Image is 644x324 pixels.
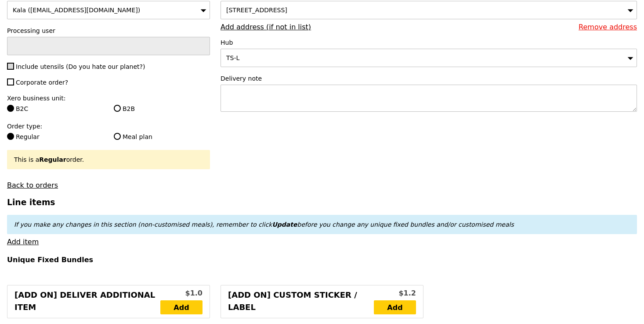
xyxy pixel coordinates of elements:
b: Update [272,221,297,228]
label: Hub [221,38,637,47]
label: Meal plan [114,132,210,141]
h4: Unique Fixed Bundles [7,256,637,264]
label: Order type: [7,122,210,131]
input: Meal plan [114,133,121,140]
h3: Line items [7,198,637,207]
a: Add item [7,238,39,246]
a: Add [374,300,416,314]
span: TS-L [226,54,239,61]
div: This is a order. [14,155,203,164]
input: Regular [7,133,14,140]
span: Kala ([EMAIL_ADDRESS][DOMAIN_NAME]) [13,7,140,14]
div: [Add on] Custom Sticker / Label [228,289,374,314]
a: Back to orders [7,181,58,189]
label: Processing user [7,26,210,35]
b: Regular [39,156,66,163]
a: Add [160,300,203,314]
div: $1.2 [374,288,416,299]
em: If you make any changes in this section (non-customised meals), remember to click before you chan... [14,221,514,228]
input: B2B [114,105,121,112]
input: B2C [7,105,14,112]
label: Regular [7,132,103,141]
a: Add address (if not in list) [221,23,311,31]
label: Delivery note [221,74,637,83]
span: [STREET_ADDRESS] [226,7,287,14]
span: Include utensils (Do you hate our planet?) [16,63,145,70]
label: Xero business unit: [7,94,210,103]
div: $1.0 [160,288,203,299]
a: Remove address [579,23,637,31]
label: B2B [114,104,210,113]
div: [Add on] Deliver Additional Item [14,289,160,314]
span: Corporate order? [16,79,68,86]
label: B2C [7,104,103,113]
input: Corporate order? [7,78,14,85]
input: Include utensils (Do you hate our planet?) [7,63,14,70]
